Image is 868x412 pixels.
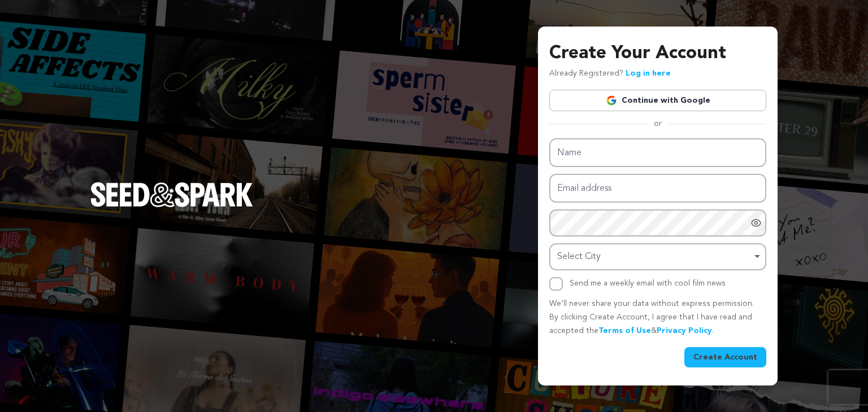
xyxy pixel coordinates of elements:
a: Continue with Google [549,90,766,111]
a: Seed&Spark Homepage [90,182,253,230]
p: We’ll never share your data without express permission. By clicking Create Account, I agree that ... [549,297,766,338]
img: Seed&Spark Logo [90,182,253,207]
input: Email address [549,174,766,203]
span: or [647,118,669,129]
h3: Create Your Account [549,40,766,67]
input: Name [549,138,766,167]
img: Google logo [606,95,617,106]
a: Privacy Policy [657,327,712,335]
button: Create Account [684,347,766,367]
a: Log in here [626,69,671,77]
div: Select City [557,249,752,265]
p: Already Registered? [549,67,671,81]
a: Terms of Use [598,327,651,335]
a: Show password as plain text. Warning: this will display your password on the screen. [750,217,762,229]
label: Send me a weekly email with cool film news [570,279,726,287]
